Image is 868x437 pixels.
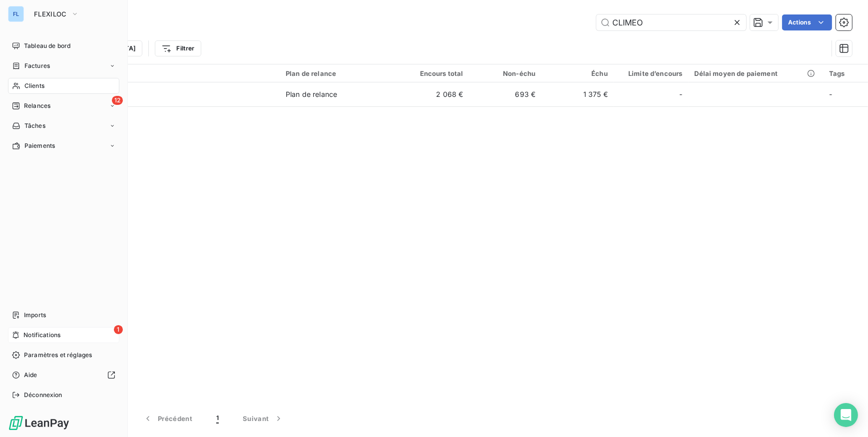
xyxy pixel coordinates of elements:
[475,69,536,77] div: Non-échu
[24,101,50,110] span: Relances
[829,69,862,77] div: Tags
[286,69,391,77] div: Plan de relance
[24,311,46,320] span: Imports
[114,325,123,334] span: 1
[216,414,219,424] span: 1
[782,14,832,30] button: Actions
[131,408,204,429] button: Précédent
[24,371,37,380] span: Aide
[547,69,608,77] div: Échu
[620,69,683,77] div: Limite d’encours
[679,89,682,99] span: -
[24,141,55,150] span: Paiements
[24,81,44,90] span: Clients
[231,408,296,429] button: Suivant
[397,82,469,106] td: 2 068 €
[695,69,817,77] div: Délai moyen de paiement
[8,415,70,431] img: Logo LeanPay
[829,90,832,98] span: -
[596,14,746,30] input: Rechercher
[403,69,463,77] div: Encours total
[23,331,60,340] span: Notifications
[286,89,337,99] div: Plan de relance
[24,61,50,70] span: Factures
[24,391,62,400] span: Déconnexion
[69,94,274,104] span: 411CLIMEO
[24,351,92,360] span: Paramètres et réglages
[469,82,542,106] td: 693 €
[24,41,70,50] span: Tableau de bord
[155,40,201,56] button: Filtrer
[204,408,231,429] button: 1
[8,367,119,383] a: Aide
[34,10,67,18] span: FLEXILOC
[541,82,614,106] td: 1 375 €
[834,403,858,427] div: Open Intercom Messenger
[8,6,24,22] div: FL
[112,96,123,105] span: 12
[24,121,45,130] span: Tâches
